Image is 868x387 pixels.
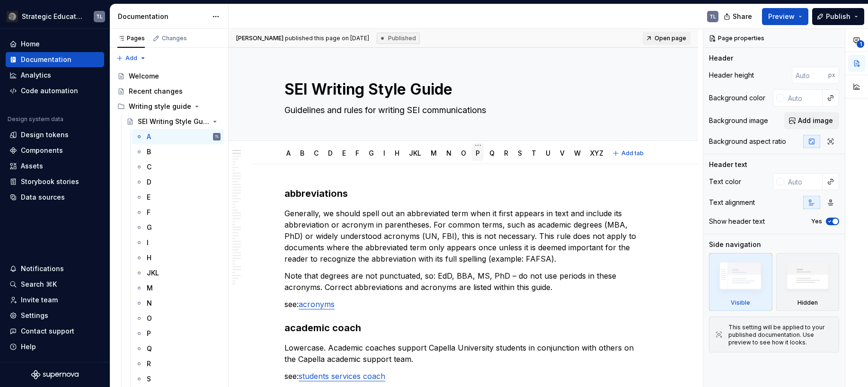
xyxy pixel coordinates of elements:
[114,52,149,65] button: Add
[147,359,151,369] div: R
[284,322,361,334] strong: academic coach
[132,129,224,144] a: ATL
[443,143,455,163] div: N
[21,326,74,336] div: Contact support
[6,277,104,292] button: Search ⌘K
[6,36,104,52] a: Home
[31,370,79,379] a: Supernova Logo
[784,112,839,129] button: Add image
[504,149,508,157] a: R
[129,71,159,81] div: Welcome
[299,371,385,381] a: students services coach
[733,12,752,21] span: Share
[21,311,48,320] div: Settings
[132,250,224,265] a: H
[118,12,207,21] div: Documentation
[709,198,755,207] div: Text alignment
[709,160,747,169] div: Header text
[129,87,183,96] div: Recent changes
[132,326,224,341] a: P
[147,162,151,172] div: C
[147,223,152,232] div: G
[586,143,607,163] div: XYZ
[6,324,104,339] button: Contact support
[6,261,104,276] button: Notifications
[570,143,585,163] div: W
[21,295,58,305] div: Invite team
[147,147,151,157] div: B
[21,146,63,155] div: Components
[236,35,283,42] span: [PERSON_NAME]
[811,218,822,225] label: Yes
[709,253,772,311] div: Visible
[486,143,498,163] div: Q
[762,8,808,25] button: Preview
[132,235,224,250] a: I
[709,137,786,146] div: Background aspect ratio
[6,174,104,189] a: Storybook stories
[776,253,840,311] div: Hidden
[828,71,835,79] p: px
[792,67,828,84] input: Auto
[147,238,149,247] div: I
[709,93,765,103] div: Background color
[21,70,51,80] div: Analytics
[147,208,151,217] div: F
[380,143,389,163] div: I
[514,143,526,163] div: S
[284,370,642,382] p: see:
[391,143,403,163] div: H
[21,55,71,64] div: Documentation
[528,143,540,163] div: T
[377,33,420,44] div: Published
[621,150,644,157] span: Add tab
[531,149,536,157] a: T
[8,115,63,123] div: Design system data
[147,374,151,384] div: S
[215,132,219,141] div: TL
[6,190,104,205] a: Data sources
[731,299,750,307] div: Visible
[310,143,322,163] div: C
[542,143,554,163] div: U
[709,240,761,249] div: Side navigation
[405,143,425,163] div: JKL
[21,264,64,273] div: Notifications
[22,12,82,21] div: Strategic Education Inc. Writing Resources
[655,35,686,42] span: Open page
[314,149,319,157] a: C
[826,12,850,21] span: Publish
[21,177,79,186] div: Storybook stories
[6,127,104,142] a: Design tokens
[6,68,104,83] a: Analytics
[709,116,768,125] div: Background image
[283,103,640,118] textarea: Guidelines and rules for writing SEI communications
[125,54,137,62] span: Add
[114,84,224,99] a: Recent changes
[132,371,224,387] a: S
[284,299,642,310] p: see:
[129,102,191,111] div: Writing style guide
[147,283,153,293] div: M
[132,281,224,296] a: M
[21,86,78,96] div: Code automation
[21,280,57,289] div: Search ⌘K
[132,205,224,220] a: F
[296,143,308,163] div: B
[352,143,363,163] div: F
[6,339,104,354] button: Help
[446,149,452,157] a: N
[147,253,151,263] div: H
[123,114,224,129] a: SEI Writing Style Guide
[328,149,333,157] a: D
[709,13,716,20] div: TL
[6,292,104,308] a: Invite team
[21,39,40,49] div: Home
[147,193,151,202] div: E
[431,149,437,157] a: M
[132,311,224,326] a: O
[147,177,151,187] div: D
[797,299,818,307] div: Hidden
[342,149,346,157] a: E
[6,83,104,98] a: Code automation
